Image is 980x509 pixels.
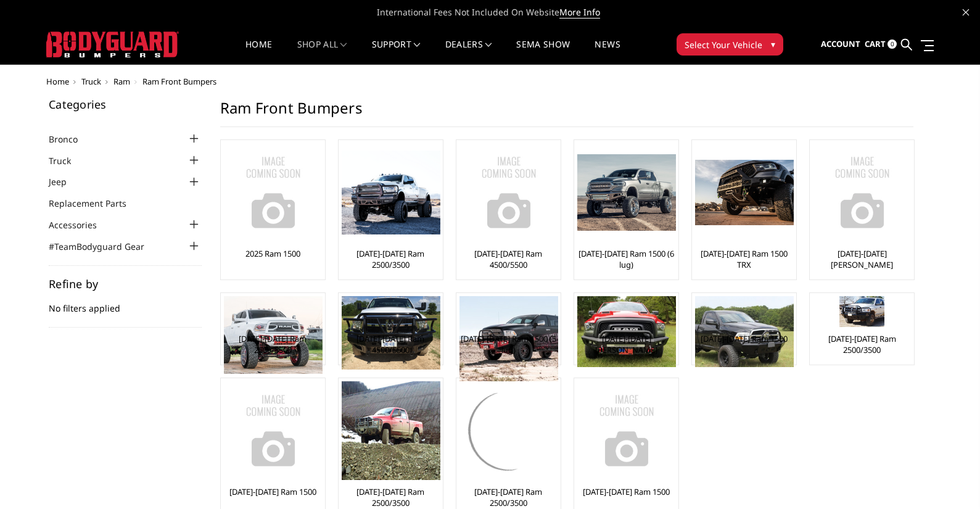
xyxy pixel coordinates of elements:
[224,381,323,480] img: No Image
[516,40,570,64] a: SEMA Show
[701,333,788,344] a: [DATE]-[DATE] Ram 1500
[577,333,675,355] a: [DATE]-[DATE] [PERSON_NAME]
[865,28,897,61] a: Cart 0
[142,76,216,87] span: Ram Front Bumpers
[229,486,316,497] a: [DATE]-[DATE] Ram 1500
[685,38,762,51] span: Select Your Vehicle
[459,248,558,270] a: [DATE]-[DATE] Ram 4500/5500
[342,248,440,270] a: [DATE]-[DATE] Ram 2500/3500
[459,333,558,355] a: [DATE]-[DATE] Ram 1500 (5 lug)
[865,38,886,49] span: Cart
[342,333,440,355] a: [DATE]-[DATE] Ram 4500/5500
[459,143,558,242] a: No Image
[342,486,440,508] a: [DATE]-[DATE] Ram 2500/3500
[49,278,202,328] div: No filters applied
[49,175,82,188] a: Jeep
[220,99,913,127] h1: Ram Front Bumpers
[887,39,897,49] span: 0
[813,333,911,355] a: [DATE]-[DATE] Ram 2500/3500
[595,40,620,64] a: News
[49,197,142,210] a: Replacement Parts
[49,218,112,231] a: Accessories
[224,143,322,242] a: No Image
[559,6,600,19] a: More Info
[224,381,322,480] a: No Image
[297,40,347,64] a: shop all
[577,381,675,480] a: No Image
[224,143,323,242] img: No Image
[445,40,492,64] a: Dealers
[771,38,775,51] span: ▾
[224,333,322,355] a: [DATE]-[DATE] Ram 2500/3500
[813,143,912,242] img: No Image
[46,31,179,57] img: BODYGUARD BUMPERS
[821,38,860,49] span: Account
[46,76,69,87] a: Home
[813,248,911,270] a: [DATE]-[DATE] [PERSON_NAME]
[821,28,860,61] a: Account
[113,76,130,87] a: Ram
[677,33,783,56] button: Select Your Vehicle
[49,154,86,167] a: Truck
[49,133,93,146] a: Bronco
[49,240,160,253] a: #TeamBodyguard Gear
[372,40,421,64] a: Support
[81,76,101,87] a: Truck
[577,248,675,270] a: [DATE]-[DATE] Ram 1500 (6 lug)
[813,143,911,242] a: No Image
[459,486,558,508] a: [DATE]-[DATE] Ram 2500/3500
[245,40,272,64] a: Home
[583,486,670,497] a: [DATE]-[DATE] Ram 1500
[577,381,676,480] img: No Image
[695,248,793,270] a: [DATE]-[DATE] Ram 1500 TRX
[49,99,202,110] h5: Categories
[49,278,202,289] h5: Refine by
[245,248,300,259] a: 2025 Ram 1500
[459,143,558,242] img: No Image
